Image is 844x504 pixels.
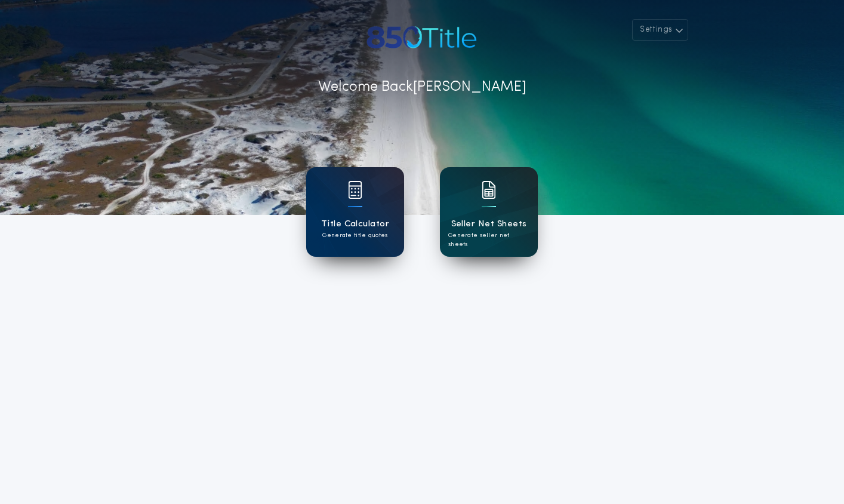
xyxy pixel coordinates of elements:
[451,217,527,231] h1: Seller Net Sheets
[482,181,496,199] img: card icon
[306,167,404,257] a: card iconTitle CalculatorGenerate title quotes
[321,217,389,231] h1: Title Calculator
[632,19,688,41] button: Settings
[364,19,480,55] img: account-logo
[348,181,362,199] img: card icon
[440,167,538,257] a: card iconSeller Net SheetsGenerate seller net sheets
[318,76,526,98] p: Welcome Back [PERSON_NAME]
[322,231,387,240] p: Generate title quotes
[448,231,529,249] p: Generate seller net sheets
